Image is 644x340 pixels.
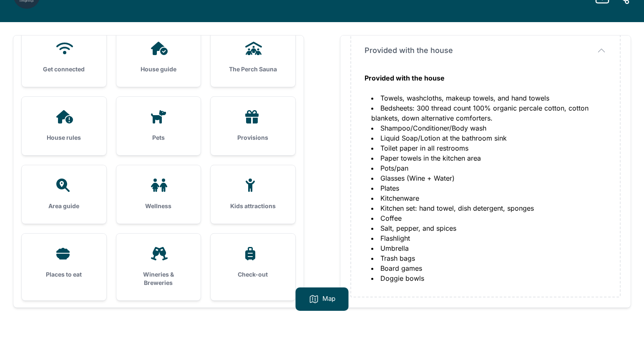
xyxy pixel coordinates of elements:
[130,65,188,73] h3: House guide
[22,234,106,292] a: Places to eat
[322,294,335,304] p: Map
[365,45,606,56] button: Provided with the house
[371,103,606,123] li: Bedsheets: 300 thread count 100% organic percale cotton, cotton blankets, down alternative comfor...
[116,234,201,300] a: Wineries & Breweries
[371,183,606,193] li: Plates
[35,133,93,142] h3: House rules
[224,133,282,142] h3: Provisions
[365,74,445,82] strong: Provided with the house
[371,143,606,153] li: Toilet paper in all restrooms
[371,133,606,143] li: Liquid Soap/Lotion at the bathroom sink
[211,234,295,292] a: Check-out
[116,97,201,155] a: Pets
[224,65,282,73] h3: The Perch Sauna
[130,133,188,142] h3: Pets
[211,97,295,155] a: Provisions
[371,163,606,173] li: Pots/pan
[371,263,606,273] li: Board games
[211,165,295,224] a: Kids attractions
[371,153,606,163] li: Paper towels in the kitchen area
[116,165,201,224] a: Wellness
[371,203,606,213] li: Kitchen set: hand towel, dish detergent, sponges
[371,253,606,263] li: Trash bags
[371,123,606,133] li: Shampoo/Conditioner/Body wash
[22,28,106,87] a: Get connected
[130,270,188,287] h3: Wineries & Breweries
[35,202,93,210] h3: Area guide
[35,270,93,279] h3: Places to eat
[22,165,106,224] a: Area guide
[22,97,106,155] a: House rules
[35,65,93,73] h3: Get connected
[130,202,188,210] h3: Wellness
[224,270,282,279] h3: Check-out
[224,202,282,210] h3: Kids attractions
[371,213,606,223] li: Coffee
[371,273,606,283] li: Doggie bowls
[371,223,606,233] li: Salt, pepper, and spices
[371,193,606,203] li: Kitchenware
[371,173,606,183] li: Glasses (Wine + Water)
[371,93,606,103] li: Towels, washcloths, makeup towels, and hand towels
[365,45,453,56] span: Provided with the house
[116,28,201,87] a: House guide
[371,243,606,253] li: Umbrella
[371,233,606,243] li: Flashlight
[211,28,295,87] a: The Perch Sauna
